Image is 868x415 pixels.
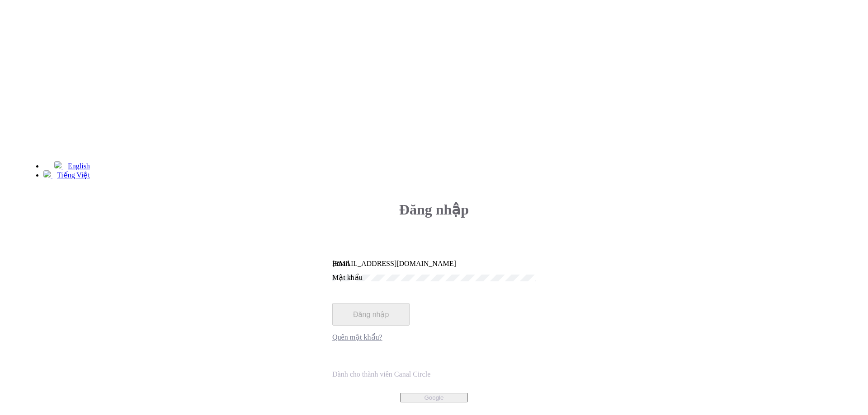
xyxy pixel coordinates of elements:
[29,40,302,57] h3: Chào mừng đến [GEOGRAPHIC_DATA]
[43,170,51,177] img: 220-vietnam.svg
[332,370,430,378] span: Dành cho thành viên Canal Circle
[400,393,468,402] button: Google
[54,161,61,168] img: 226-united-states.svg
[332,201,536,218] h3: Đăng nhập
[68,162,90,170] span: English
[29,75,302,85] h4: Cổng thông tin quản lý
[332,260,536,268] input: Email
[332,303,410,326] button: Đăng nhập
[43,171,90,179] a: Tiếng Việt
[54,162,90,170] a: English
[332,333,382,341] a: Quên mật khẩu?
[57,171,90,179] span: Tiếng Việt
